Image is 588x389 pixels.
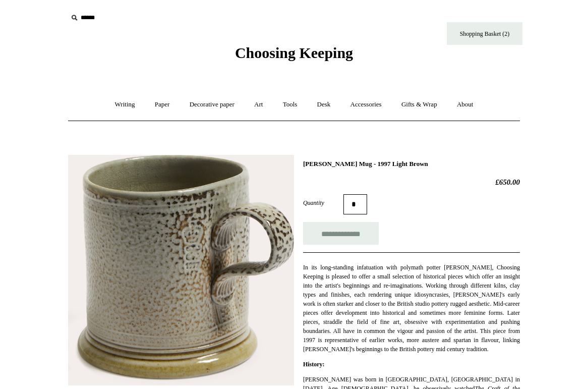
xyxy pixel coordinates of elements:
h2: £650.00 [303,178,520,187]
a: Desk [308,91,340,118]
a: About [448,91,483,118]
a: Gifts & Wrap [392,91,446,118]
a: Accessories [341,91,391,118]
img: Steve Harrison Mug - 1997 Light Brown [68,155,294,386]
h1: [PERSON_NAME] Mug - 1997 Light Brown [303,160,520,168]
a: Decorative paper [181,91,244,118]
a: Tools [274,91,307,118]
span: Choosing Keeping [235,44,353,61]
strong: History: [303,361,325,368]
a: Choosing Keeping [235,52,353,60]
label: Quantity [303,198,343,207]
a: Art [245,91,272,118]
a: Paper [146,91,179,118]
a: Shopping Basket (2) [447,22,522,45]
a: Writing [106,91,144,118]
p: In its long-standing infatuation with polymath potter [PERSON_NAME], Choosing Keeping is pleased ... [303,263,520,354]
